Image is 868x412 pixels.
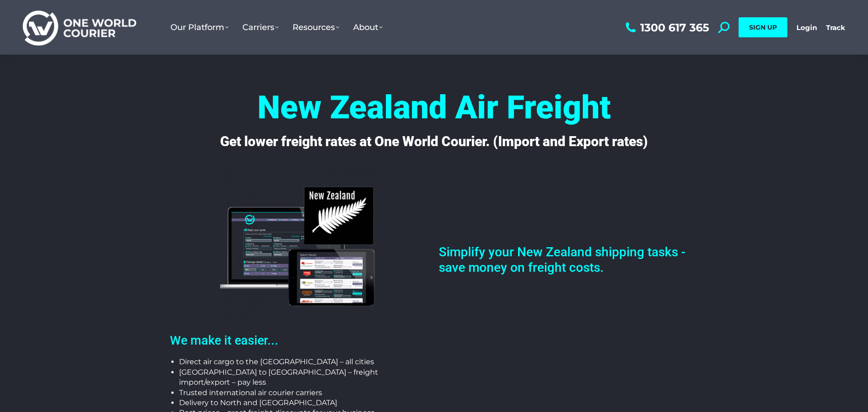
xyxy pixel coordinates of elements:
span: Our Platform [170,22,229,32]
a: Track [826,23,845,32]
a: About [346,13,390,41]
iframe: Contact Interest Form [439,163,699,232]
h2: We make it easier... [170,333,430,348]
span: Carriers [242,22,279,32]
li: [GEOGRAPHIC_DATA] to [GEOGRAPHIC_DATA] – freight import/export – pay less [179,367,430,388]
span: SIGN UP [749,23,777,31]
img: nz-flag-owc-back-end-computer [220,164,380,324]
h2: Simplify your New Zealand shipping tasks - save money on freight costs. [439,244,699,275]
a: Our Platform [164,13,236,41]
li: Delivery to North and [GEOGRAPHIC_DATA] [179,398,430,408]
a: 1300 617 365 [623,22,709,33]
img: One World Courier [23,9,136,46]
li: Trusted international air courier carriers [179,388,430,398]
a: SIGN UP [739,17,787,37]
span: Resources [293,22,339,32]
h4: Get lower freight rates at One World Courier. (Import and Export rates) [165,133,703,150]
a: Carriers [236,13,286,41]
li: Direct air cargo to the [GEOGRAPHIC_DATA] – all cities [179,357,430,367]
h4: New Zealand Air Freight [161,91,708,123]
span: About [353,22,383,32]
a: Resources [286,13,346,41]
a: Login [796,23,817,32]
